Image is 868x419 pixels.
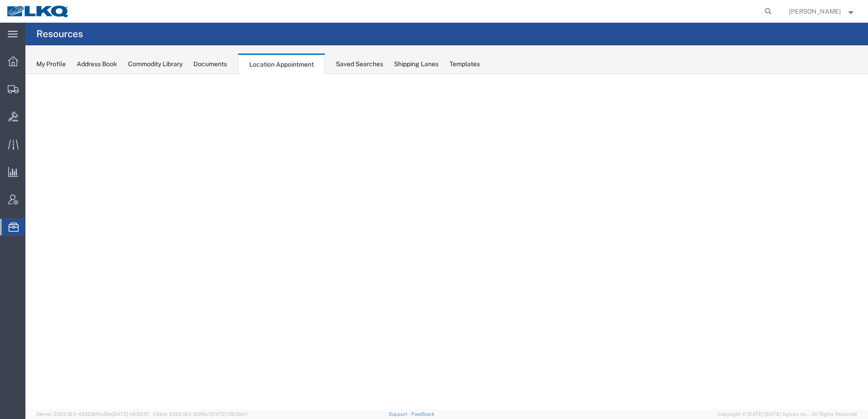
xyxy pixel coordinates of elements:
[153,411,247,417] span: Client: 2025.19.0-129fbcf
[389,411,411,417] a: Support
[394,59,439,69] div: Shipping Lanes
[789,6,856,17] button: [PERSON_NAME]
[211,411,247,417] span: [DATE] 09:39:01
[36,411,149,417] span: Server: 2025.19.0-49328d0a35e
[25,74,868,409] iframe: FS Legacy Container
[789,6,841,16] span: Brian Schmidt
[36,23,83,45] h4: Resources
[6,5,70,18] img: logo
[112,411,149,417] span: [DATE] 09:50:51
[717,410,857,418] span: Copyright © [DATE]-[DATE] Agistix Inc., All Rights Reserved
[238,54,325,74] div: Location Appointment
[449,59,480,69] div: Templates
[128,59,182,69] div: Commodity Library
[193,59,227,69] div: Documents
[77,59,117,69] div: Address Book
[36,59,66,69] div: My Profile
[411,411,434,417] a: Feedback
[336,59,383,69] div: Saved Searches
